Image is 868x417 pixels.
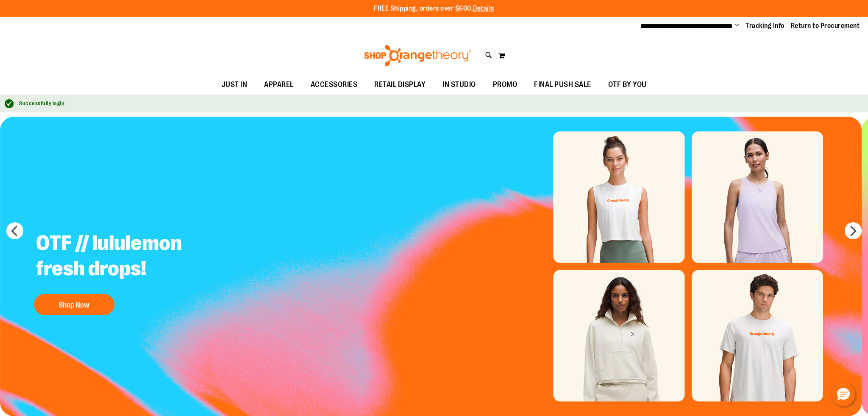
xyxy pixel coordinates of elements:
span: JUST IN [222,75,248,94]
span: ACCESSORIES [311,75,358,94]
span: APPAREL [264,75,294,94]
button: next [845,222,862,239]
a: ACCESSORIES [302,75,366,95]
span: IN STUDIO [442,75,476,94]
a: PROMO [484,75,526,95]
a: FINAL PUSH SALE [526,75,600,95]
div: Successfully login [19,100,860,108]
a: IN STUDIO [434,75,484,95]
span: PROMO [493,75,517,94]
button: Shop Now [34,294,114,315]
a: JUST IN [213,75,256,95]
button: Hello, have a question? Let’s chat. [832,383,855,406]
button: Account menu [735,22,739,30]
span: OTF BY YOU [608,75,647,94]
a: APPAREL [256,75,302,95]
a: Return to Procurement [791,21,860,31]
p: FREE Shipping, orders over $600. [374,4,494,14]
span: RETAIL DISPLAY [374,75,426,94]
a: OTF BY YOU [600,75,655,95]
span: FINAL PUSH SALE [534,75,591,94]
h2: OTF // lululemon fresh drops! [30,224,240,290]
img: Shop Orangetheory [363,45,473,66]
a: Details [473,5,494,12]
a: RETAIL DISPLAY [366,75,434,95]
button: prev [6,222,23,239]
a: Tracking Info [746,21,785,31]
